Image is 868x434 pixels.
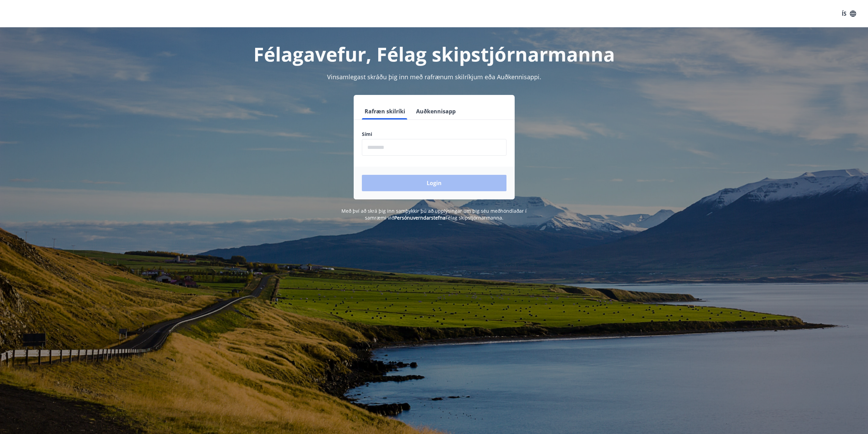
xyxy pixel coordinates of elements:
label: Sími [362,131,506,138]
button: ÍS [838,8,860,20]
span: Vinsamlegast skráðu þig inn með rafrænum skilríkjum eða Auðkennisappi. [327,73,541,81]
a: Persónuverndarstefna [394,214,445,221]
button: Rafræn skilríki [362,103,408,120]
button: Auðkennisapp [413,103,458,120]
span: Með því að skrá þig inn samþykkir þú að upplýsingar um þig séu meðhöndlaðar í samræmi við Félag s... [341,208,527,221]
h1: Félagavefur, Félag skipstjórnarmanna [197,41,672,67]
